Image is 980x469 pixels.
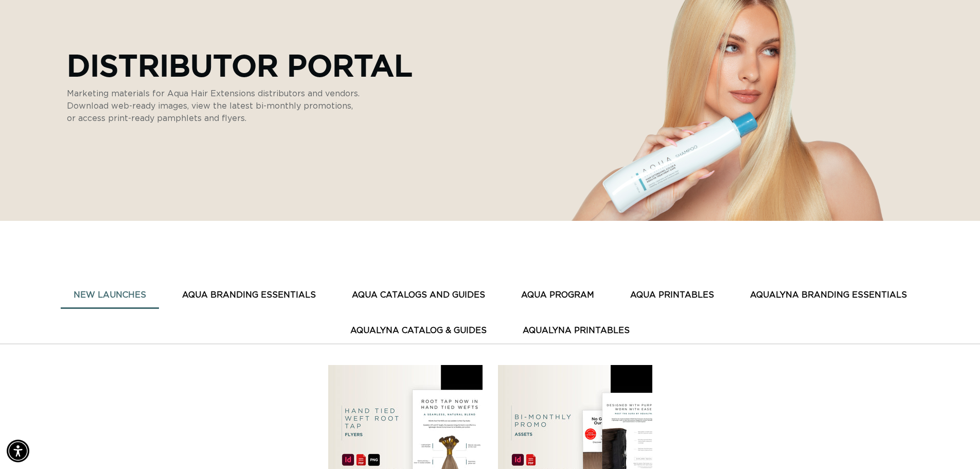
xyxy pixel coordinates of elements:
[339,283,498,308] button: AQUA CATALOGS AND GUIDES
[61,283,159,308] button: New Launches
[169,283,329,308] button: AQUA BRANDING ESSENTIALS
[7,440,29,462] div: Accessibility Menu
[617,283,727,308] button: AQUA PRINTABLES
[510,318,643,343] button: AquaLyna Printables
[737,283,920,308] button: AquaLyna Branding Essentials
[67,47,413,82] p: Distributor Portal
[929,420,980,469] iframe: Chat Widget
[67,88,360,125] p: Marketing materials for Aqua Hair Extensions distributors and vendors. Download web-ready images,...
[508,283,607,308] button: AQUA PROGRAM
[337,318,500,343] button: AquaLyna Catalog & Guides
